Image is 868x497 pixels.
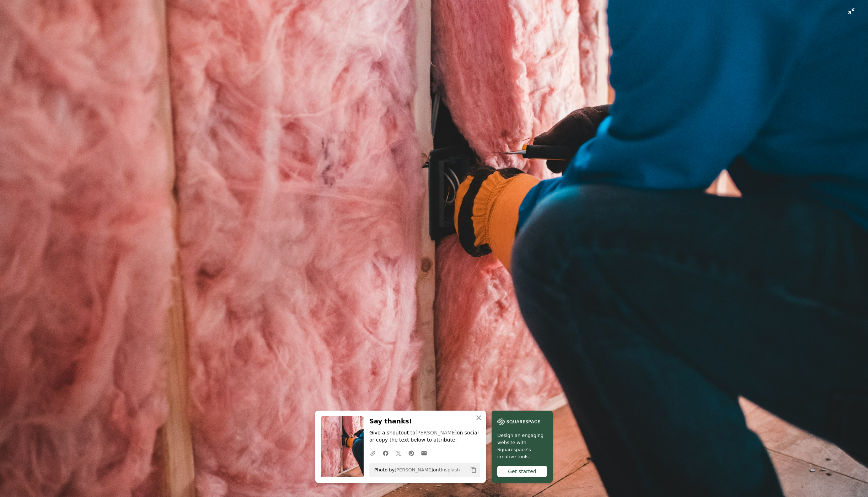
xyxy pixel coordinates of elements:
a: Unsplash [439,467,460,472]
a: Share on Facebook [379,446,392,460]
a: Share on Twitter [392,446,405,460]
button: Copy to clipboard [467,464,479,476]
h3: Say thanks! [369,416,480,427]
a: Share on Pinterest [405,446,418,460]
span: Design an engaging website with Squarespace’s creative tools. [497,432,547,460]
span: Photo by on [371,464,460,476]
img: file-1606177908946-d1eed1cbe4f5image [497,416,540,427]
a: [PERSON_NAME] [395,467,433,472]
a: Share over email [418,446,430,460]
a: [PERSON_NAME] [416,430,457,435]
p: Give a shoutout to on social or copy the text below to attribute. [369,429,480,444]
a: Design an engaging website with Squarespace’s creative tools.Get started [492,411,553,483]
div: Get started [497,466,547,477]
